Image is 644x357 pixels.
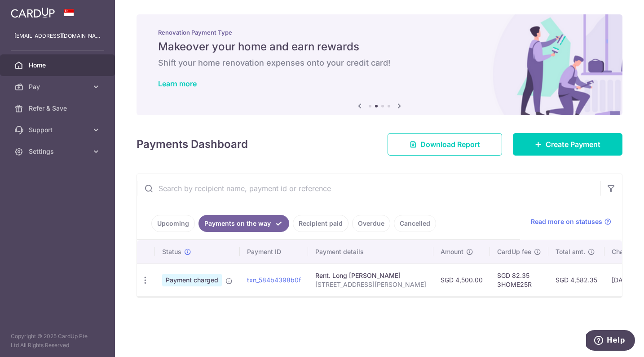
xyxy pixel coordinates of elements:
a: Upcoming [151,215,195,232]
span: Create Payment [546,139,600,150]
a: Overdue [352,215,390,232]
td: SGD 82.35 3HOME25R [490,263,548,296]
td: SGD 4,500.00 [433,263,490,296]
span: Download Report [420,139,480,150]
div: Rent. Long [PERSON_NAME] [315,271,426,280]
span: Payment charged [162,274,222,286]
h5: Makeover your home and earn rewards [158,40,601,54]
span: Amount [441,247,463,256]
td: SGD 4,582.35 [548,263,604,296]
a: Cancelled [394,215,436,232]
a: Create Payment [513,133,622,156]
span: Total amt. [556,247,585,256]
h6: Shift your home renovation expenses onto your credit card! [158,58,601,68]
a: Download Report [388,133,502,156]
a: Payments on the way [198,215,289,232]
input: Search by recipient name, payment id or reference [137,174,600,203]
p: [STREET_ADDRESS][PERSON_NAME] [315,280,426,289]
h4: Payments Dashboard [137,136,248,152]
th: Payment ID [240,240,308,263]
a: Read more on statuses [531,217,611,226]
img: Renovation banner [137,14,622,115]
span: Status [162,247,181,256]
iframe: Opens a widget where you can find more information [586,330,635,353]
span: Refer & Save [29,104,88,113]
span: CardUp fee [497,247,531,256]
span: Read more on statuses [531,217,602,226]
span: Settings [29,147,88,156]
span: Pay [29,82,88,91]
p: Renovation Payment Type [158,29,601,36]
a: txn_584b4398b0f [247,276,301,284]
img: CardUp [11,7,55,18]
a: Recipient paid [293,215,348,232]
span: Support [29,125,88,134]
p: [EMAIL_ADDRESS][DOMAIN_NAME] [14,31,101,40]
span: Home [29,61,88,70]
a: Learn more [158,79,197,88]
th: Payment details [308,240,433,263]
